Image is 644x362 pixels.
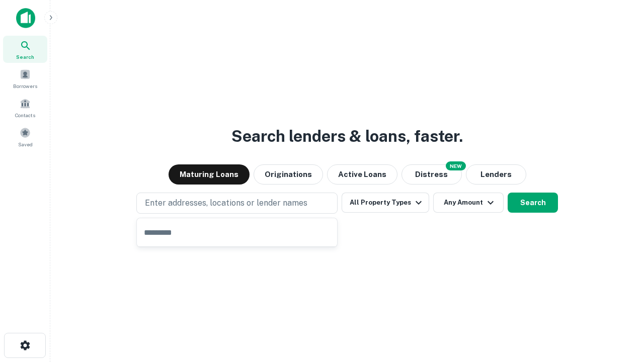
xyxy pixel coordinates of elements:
a: Contacts [3,94,47,121]
img: capitalize-icon.png [16,8,35,28]
p: Enter addresses, locations or lender names [145,197,307,209]
span: Contacts [15,111,35,119]
button: Originations [254,164,323,185]
span: Saved [18,140,33,148]
span: Search [16,53,34,61]
div: NEW [446,161,466,170]
a: Saved [3,123,47,150]
button: Lenders [466,164,526,185]
a: Search [3,36,47,63]
button: All Property Types [342,193,429,213]
a: Borrowers [3,65,47,92]
iframe: Chat Widget [594,282,644,330]
button: Active Loans [327,164,397,185]
h3: Search lenders & loans, faster. [231,124,463,148]
button: Enter addresses, locations or lender names [136,193,338,214]
button: Any Amount [433,193,504,213]
button: Maturing Loans [169,164,250,185]
button: Search distressed loans with lien and other non-mortgage details. [401,164,462,185]
span: Borrowers [13,82,37,90]
button: Search [508,193,558,213]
